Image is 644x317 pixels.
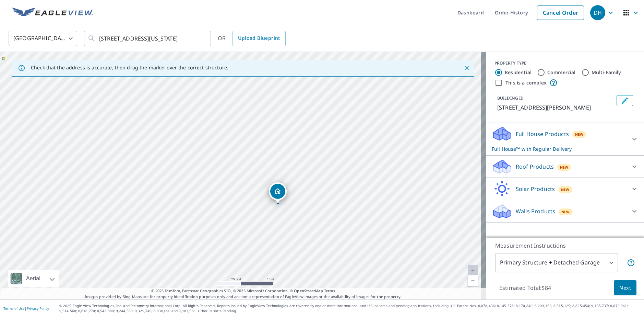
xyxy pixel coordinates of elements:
[516,162,554,171] p: Roof Products
[24,270,43,287] div: Aerial
[468,265,478,275] a: Current Level 20, Zoom In Disabled
[324,288,335,293] a: Terms
[9,29,77,48] div: [GEOGRAPHIC_DATA]
[492,145,626,152] p: Full House™ with Regular Delivery
[492,181,639,197] div: Solar ProductsNew
[492,203,639,219] div: Walls ProductsNew
[592,69,621,76] label: Multi-Family
[3,306,25,311] a: Terms of Use
[8,270,59,287] div: Aerial
[492,126,639,152] div: Full House ProductsNewFull House™ with Regular Delivery
[516,130,569,138] p: Full House Products
[516,207,555,215] p: Walls Products
[560,165,569,170] span: New
[561,209,570,215] span: New
[614,280,636,296] button: Next
[495,241,635,250] p: Measurement Instructions
[3,306,49,310] p: |
[232,31,285,46] a: Upload Blueprint
[537,5,584,20] a: Cancel Order
[561,187,570,192] span: New
[27,306,49,311] a: Privacy Policy
[492,158,639,175] div: Roof ProductsNew
[617,95,633,106] button: Edit building 1
[590,5,605,20] div: DH
[575,132,584,137] span: New
[462,64,471,72] button: Close
[218,31,286,46] div: OR
[516,185,555,193] p: Solar Products
[505,69,532,76] label: Residential
[497,103,614,112] p: [STREET_ADDRESS][PERSON_NAME]
[494,280,557,295] p: Estimated Total: $84
[495,253,618,272] div: Primary Structure + Detached Garage
[468,275,478,286] a: Current Level 20, Zoom Out
[627,259,635,267] span: Your report will include the primary structure and a detached garage if one exists.
[151,288,335,294] span: © 2025 TomTom, Earthstar Geographics SIO, © 2025 Microsoft Corporation, ©
[238,34,280,43] span: Upload Blueprint
[505,79,547,86] label: This is a complex
[497,95,524,101] p: BUILDING ID
[12,8,93,18] img: EV Logo
[619,284,631,292] span: Next
[59,303,641,314] p: © 2025 Eagle View Technologies, Inc. and Pictometry International Corp. All Rights Reserved. Repo...
[31,65,228,71] p: Check that the address is accurate, then drag the marker over the correct structure.
[494,60,636,66] div: PROPERTY TYPE
[99,29,197,48] input: Search by address or latitude-longitude
[547,69,576,76] label: Commercial
[294,288,323,293] a: OpenStreetMap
